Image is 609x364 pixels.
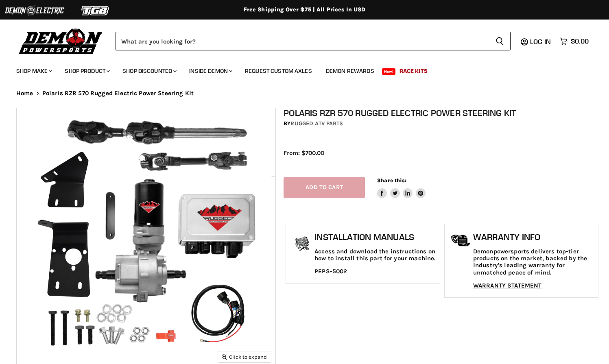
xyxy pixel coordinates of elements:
[183,63,237,79] a: Inside Demon
[556,35,593,47] a: $0.00
[314,248,436,262] p: Access and download the instructions on how to install this part for your machine.
[59,63,115,79] a: Shop Product
[239,63,318,79] a: Request Custom Axles
[473,282,542,289] a: WARRANTY STATEMENT
[292,234,312,255] img: install_manual-icon.png
[382,68,396,75] span: New!
[284,108,600,118] h1: Polaris RZR 570 Rugged Electric Power Steering Kit
[571,37,589,45] span: $0.00
[16,26,105,55] img: Demon Powersports
[526,38,556,45] a: Log in
[4,3,65,18] img: Demon Electric Logo 2
[10,63,57,79] a: Shop Make
[377,177,426,198] aside: Share this:
[65,3,126,18] img: TGB Logo 2
[530,37,551,46] span: Log in
[290,120,343,127] a: Rugged ATV Parts
[451,234,471,247] img: warranty-icon.png
[320,63,380,79] a: Demon Rewards
[222,354,267,360] span: Click to expand
[314,232,436,242] h1: Installation Manuals
[284,119,600,128] div: by
[473,248,594,276] p: Demonpowersports delivers top-tier products on the market, backed by the industry's leading warra...
[116,32,489,50] input: Search
[116,63,181,79] a: Shop Discounted
[10,59,587,79] ul: Main menu
[284,149,324,157] span: From: $700.00
[42,90,194,97] span: Polaris RZR 570 Rugged Electric Power Steering Kit
[377,177,406,183] span: Share this:
[393,63,434,79] a: Race Kits
[218,351,271,362] button: Click to expand
[489,32,511,50] button: Search
[314,268,347,275] a: PEPS-5002
[16,90,33,97] a: Home
[473,232,594,242] h1: Warranty Info
[116,32,511,50] form: Product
